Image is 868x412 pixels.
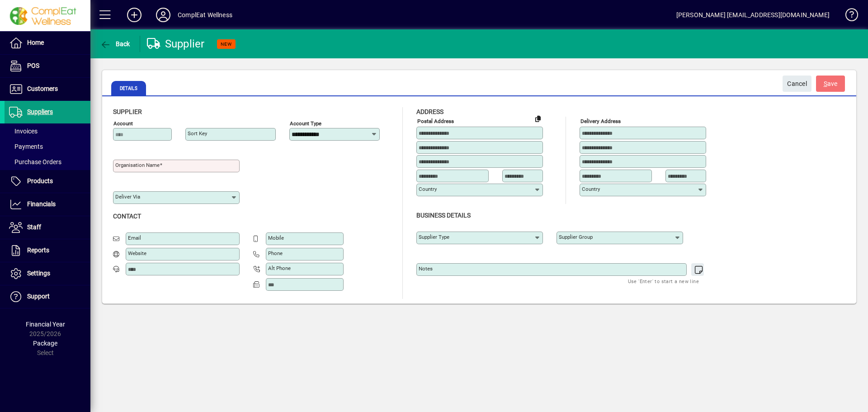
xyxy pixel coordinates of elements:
mat-label: Organisation name [115,162,160,168]
a: Customers [5,78,90,100]
span: Settings [27,270,50,277]
span: Purchase Orders [9,158,61,166]
span: Support [27,293,50,300]
a: Settings [5,262,90,285]
a: Purchase Orders [5,154,90,170]
span: Payments [9,143,43,150]
button: Cancel [783,76,811,92]
a: Staff [5,216,90,239]
mat-label: Phone [268,250,283,256]
mat-label: Alt Phone [268,265,291,271]
a: Financials [5,193,90,216]
span: Invoices [9,128,38,135]
mat-label: Country [419,186,437,192]
button: Profile [149,7,178,23]
span: Cancel [787,76,807,91]
mat-label: Account Type [290,120,321,127]
span: Financials [27,200,56,208]
button: Add [120,7,149,23]
div: ComplEat Wellness [178,8,232,22]
span: Package [33,340,57,347]
span: Back [100,40,130,47]
span: S [824,80,827,87]
span: Contact [113,213,141,220]
button: Save [816,76,845,92]
a: POS [5,55,90,77]
span: Customers [27,85,58,92]
button: Back [98,36,132,52]
div: Supplier [147,37,205,51]
mat-label: Supplier group [559,234,593,240]
span: Business details [416,212,471,219]
span: Products [27,177,53,185]
span: Home [27,39,44,46]
a: Home [5,32,90,54]
a: Knowledge Base [839,2,857,31]
span: POS [27,62,39,69]
mat-label: Mobile [268,235,284,241]
span: Staff [27,223,41,231]
span: ave [824,76,838,91]
mat-hint: Use 'Enter' to start a new line [628,276,699,286]
span: Reports [27,246,49,254]
button: Copy to Delivery address [531,111,545,126]
span: Suppliers [27,108,53,115]
mat-label: Sort key [188,130,207,137]
a: Payments [5,139,90,154]
mat-label: Email [128,235,141,241]
span: Supplier [113,108,142,115]
mat-label: Account [113,120,133,127]
mat-label: Country [582,186,600,192]
span: NEW [221,41,232,47]
div: [PERSON_NAME] [EMAIL_ADDRESS][DOMAIN_NAME] [676,8,830,22]
mat-label: Notes [419,265,433,272]
mat-label: Deliver via [115,194,140,200]
a: Support [5,285,90,308]
a: Invoices [5,123,90,139]
span: Financial Year [26,321,65,328]
mat-label: Website [128,250,146,256]
app-page-header-button: Back [90,36,140,52]
mat-label: Supplier type [419,234,449,240]
a: Products [5,170,90,193]
a: Reports [5,239,90,262]
span: Address [416,108,443,115]
span: Details [111,81,146,95]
